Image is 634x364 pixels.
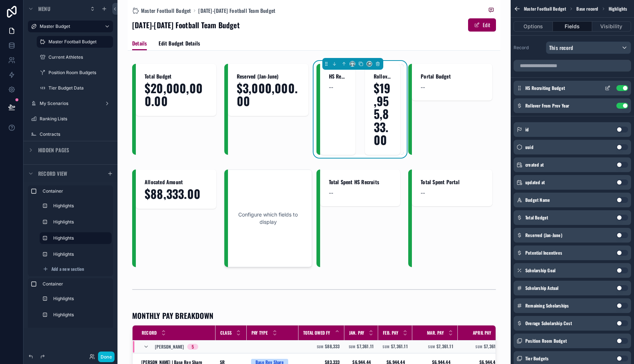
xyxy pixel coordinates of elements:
[48,54,112,60] label: Current Athletes
[198,7,275,14] a: [DATE]-[DATE] Football Team Budget
[38,170,67,177] span: Record view
[220,330,232,336] span: Class
[525,232,562,238] span: Reserved (Jan-June)
[525,179,545,185] span: updated at
[53,203,109,209] label: Highlights
[525,250,562,256] span: Potential Incentives
[159,40,200,47] span: Edit Budget Details
[473,330,491,336] span: April Pay
[51,266,84,272] span: Add a new section
[576,6,598,12] span: Base record
[132,20,240,30] h1: [DATE]-[DATE] Football Team Budget
[132,40,147,47] span: Details
[53,312,109,318] label: Highlights
[329,73,347,80] span: HS Recruiting Budget
[525,267,555,273] span: Scholarship Goal
[53,296,109,302] label: Highlights
[525,303,569,309] span: Remaining Scholarships
[98,352,115,362] button: Done
[141,7,191,14] span: Master Football Budget
[325,343,340,349] span: $88,333
[525,144,533,150] span: uuid
[349,330,365,336] span: Jan. Pay
[514,45,543,51] label: Record
[303,330,330,336] span: Total Owed FY
[525,285,559,291] span: Scholarship Actual
[132,7,191,14] a: Master Football Budget
[43,188,110,194] label: Container
[40,131,112,137] label: Contracts
[383,344,390,349] small: Sum
[317,344,324,349] small: Sum
[38,146,69,154] span: Hidden pages
[475,344,482,349] small: Sum
[427,330,444,336] span: Mar. Pay
[48,39,109,45] label: Master Football Budget
[383,330,398,336] span: Feb. Pay
[40,116,112,122] label: Ranking Lists
[484,343,501,349] span: $7,361.11
[468,18,496,32] button: Edit
[23,182,117,328] div: scrollable content
[525,162,544,168] span: created at
[251,330,268,336] span: Pay Type
[53,235,106,241] label: Highlights
[155,344,184,350] span: [PERSON_NAME]
[48,70,112,76] label: Position Room Budgets
[349,344,356,349] small: Sum
[546,41,631,54] button: This record
[525,197,550,203] span: Budget Name
[40,101,101,106] label: My Scenarios
[592,21,631,32] button: Visibility
[428,344,435,349] small: Sum
[132,37,147,51] a: Details
[374,73,391,80] span: Rollover From Prev Year
[38,5,50,12] span: Menu
[525,127,529,132] span: id
[40,23,98,29] label: Master Budget
[524,6,566,12] span: Master Football Budget
[553,21,592,32] button: Fields
[525,338,567,344] span: Position Room Budget
[357,343,374,349] span: $7,361.11
[514,21,553,32] button: Options
[374,81,391,146] span: $19,955,833.00
[525,320,572,326] span: Overage Scholarship Cost
[525,215,548,221] span: Total Budget
[525,103,569,109] span: Rollover From Prev Year
[192,344,194,350] div: 5
[436,343,453,349] span: $7,361.11
[53,251,109,257] label: Highlights
[142,330,157,336] span: Record
[53,219,109,225] label: Highlights
[549,44,573,51] span: This record
[609,6,627,12] span: Highlights
[525,85,565,91] span: HS Recruiting Budget
[159,37,200,51] a: Edit Budget Details
[48,85,112,91] label: Tier Budget Data
[391,343,408,349] span: $7,361.11
[329,81,333,92] span: --
[43,281,110,287] label: Container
